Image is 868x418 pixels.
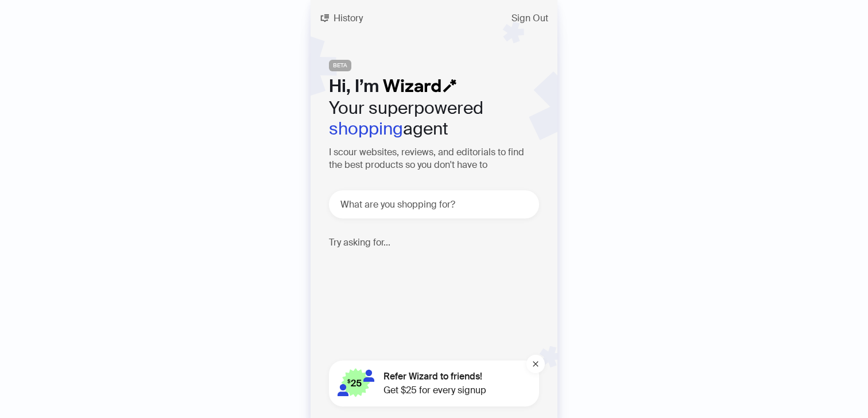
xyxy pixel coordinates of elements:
[334,14,363,23] span: History
[329,75,379,97] span: Hi, I’m
[329,60,351,71] span: BETA
[532,361,539,367] span: close
[311,9,372,28] button: History
[383,370,486,384] span: Refer Wizard to friends!
[340,257,536,292] p: I’m looking for a sunscreen that is under $20 and at least SPF 50+ ☀️
[329,117,403,140] em: shopping
[340,257,541,292] div: I’m looking for a sunscreen that is under $20 and at least SPF 50+ ☀️
[329,361,539,407] button: Refer Wizard to friends!Get $25 for every signup
[329,98,539,139] h2: Your superpowered agent
[383,384,486,397] span: Get $25 for every signup
[511,14,548,23] span: Sign Out
[329,237,539,248] h4: Try asking for...
[329,146,539,172] h3: I scour websites, reviews, and editorials to find the best products so you don't have to
[502,9,557,28] button: Sign Out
